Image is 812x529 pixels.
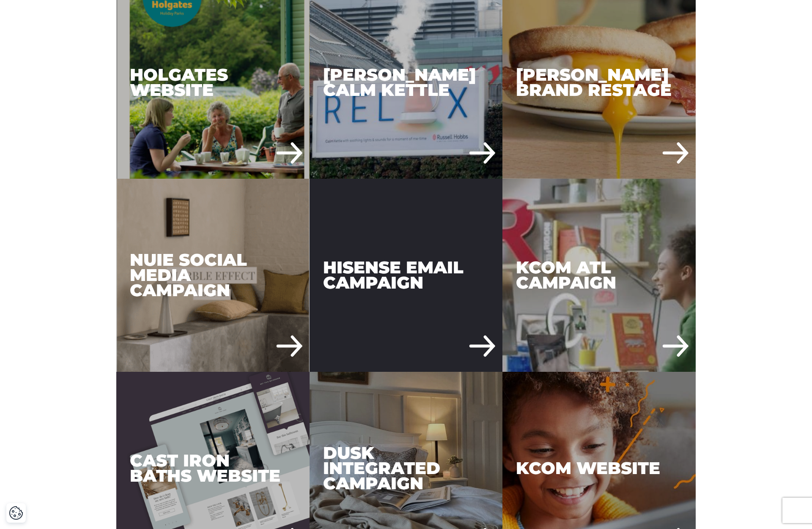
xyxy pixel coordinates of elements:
img: Revisit consent button [9,506,23,520]
div: KCOM ATL Campaign [502,179,696,372]
a: Hisense Email Campaign Hisense Email Campaign [310,179,503,372]
div: Hisense Email Campaign [310,179,503,372]
button: Cookie Settings [9,506,23,520]
div: Nuie Social Media Campaign [116,179,310,372]
a: KCOM ATL Campaign KCOM ATL Campaign [502,179,696,372]
a: Nuie Social Media Campaign Nuie Social Media Campaign [116,179,310,372]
